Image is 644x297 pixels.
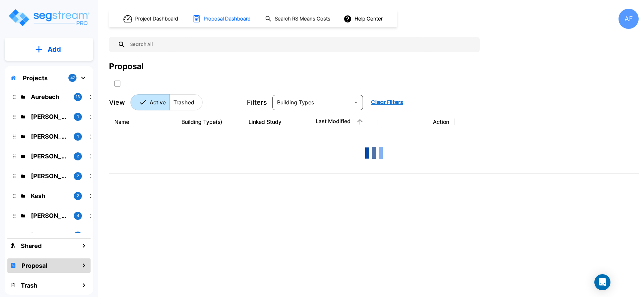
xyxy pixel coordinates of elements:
[310,110,377,134] th: Last Modified
[31,171,68,181] p: Ari Eisenman
[109,97,125,107] p: View
[121,11,182,26] button: Project Dashboard
[48,44,61,54] p: Add
[275,15,330,23] h1: Search RS Means Costs
[70,75,75,81] p: 47
[31,211,68,220] p: Josh Strum
[190,12,254,26] button: Proposal Dashboard
[361,140,387,166] img: Loading
[109,60,144,72] div: Proposal
[8,8,90,27] img: Logo
[77,173,79,179] p: 2
[173,98,194,106] p: Trashed
[619,9,639,29] div: AF
[594,274,610,290] div: Open Intercom Messenger
[31,191,68,200] p: Kesh
[342,12,385,25] button: Help Center
[77,213,79,218] p: 4
[31,112,68,121] p: Jay Hershowitz
[114,118,171,126] div: Name
[21,261,47,270] h1: Proposal
[77,114,79,119] p: 1
[31,152,68,161] p: Barry Donath
[77,193,79,199] p: 2
[5,40,93,59] button: Add
[176,110,243,134] th: Building Type(s)
[111,77,124,90] button: SelectAll
[150,98,166,106] p: Active
[130,94,170,110] button: Active
[247,97,267,107] p: Filters
[377,110,454,134] th: Action
[368,96,406,109] button: Clear Filters
[23,73,48,83] p: Projects
[204,15,251,23] h1: Proposal Dashboard
[31,92,68,101] p: Aurebach
[135,15,178,23] h1: Project Dashboard
[77,153,79,159] p: 2
[21,241,42,250] h1: Shared
[126,37,476,52] input: Search All
[77,233,79,238] p: 2
[262,12,334,26] button: Search RS Means Costs
[351,98,361,107] button: Open
[130,94,203,110] div: Platform
[274,98,350,107] input: Building Types
[31,231,68,240] p: Chuny Herzka
[77,134,79,139] p: 1
[21,281,37,290] h1: Trash
[243,110,310,134] th: Linked Study
[169,94,203,110] button: Trashed
[76,94,80,100] p: 13
[31,132,68,141] p: Isaak Markovitz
